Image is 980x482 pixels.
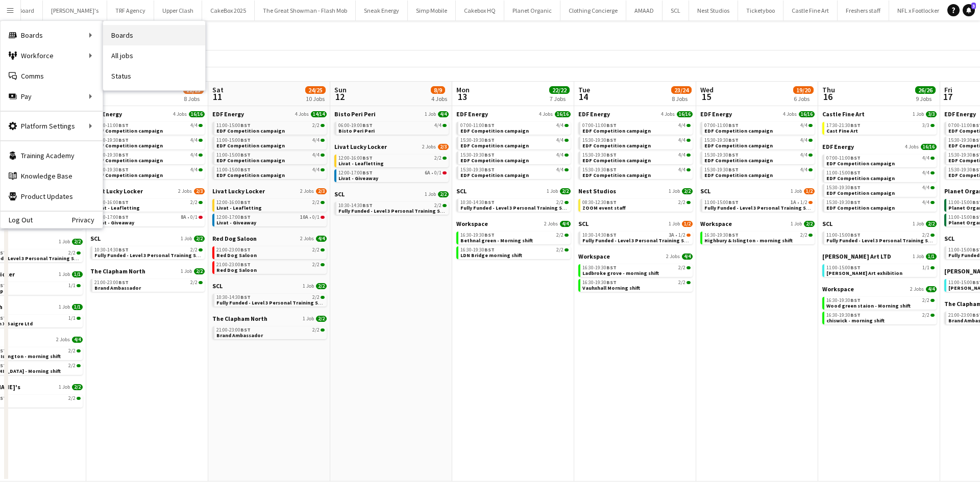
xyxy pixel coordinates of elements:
a: Castle Fine Art1 Job3/3 [822,110,937,118]
span: BST [362,202,373,209]
span: EDF Competition campaign [216,142,285,149]
span: 11:00-15:00 [216,167,251,172]
span: 16/16 [677,111,693,117]
span: 4/4 [800,138,807,143]
span: 15:30-19:30 [460,153,495,158]
button: Castle Fine Art [783,1,838,20]
button: TRF Agency [107,1,154,20]
span: 2/2 [678,200,685,205]
button: Ticketyboo [738,1,783,20]
span: 4/4 [678,167,685,172]
button: CakeBox 2025 [202,1,255,20]
a: 12:00-16:00BST2/2Livat - Leafletting [216,199,325,211]
span: EDF Competition campaign [704,172,773,179]
a: 10:30-14:30BST2/2Fully Funded - Level 3 Personal Training Skills Bootcamp [338,202,447,214]
a: 07:00-11:00BST4/4EDF Competition campaign [704,122,813,134]
a: 12:00-17:00BST10A•0/1Livat - Giveaway [216,214,325,225]
span: 0/1 [434,170,442,175]
span: 12:00-17:00 [94,215,129,220]
span: 07:00-11:00 [826,156,861,161]
span: BST [118,137,129,143]
span: 4/4 [312,167,320,172]
span: Livat - Leafletting [216,205,262,211]
span: 3/3 [926,111,937,117]
span: 8A [181,215,186,220]
span: 16/16 [555,111,571,117]
span: 4/4 [312,138,320,143]
span: 4/4 [556,123,563,128]
span: BST [850,155,861,161]
span: 6A [425,170,430,175]
span: 17:30-21:30 [826,123,861,128]
span: EDF Competition campaign [94,128,163,134]
span: 14/14 [311,111,327,117]
span: BST [240,199,251,206]
span: BST [606,199,617,206]
span: 2/3 [438,144,449,150]
a: SCL1 Job2/2 [456,187,571,195]
div: Bisto Peri Peri1 Job4/406:00-19:00BST4/4Bisto Peri Peri [334,110,449,143]
a: 07:00-11:00BST4/4EDF Competition campaign [582,122,691,134]
a: EDF Energy4 Jobs16/16 [578,110,693,118]
a: 11:00-15:00BST4/4EDF Competition campaign [826,169,935,181]
a: Boards [103,25,205,45]
span: 11:00-15:00 [826,170,861,175]
span: EDF Competition campaign [216,128,285,134]
span: BST [606,166,617,173]
span: 15:30-19:30 [704,167,739,172]
div: Nest Studios1 Job2/208:30-12:30BST2/2ZOOM event staff [578,187,693,220]
div: SCL1 Job2/210:30-14:30BST2/2Fully Funded - Level 3 Personal Training Skills Bootcamp [456,187,571,220]
span: 4 Jobs [539,111,553,117]
a: 15:30-19:30BST4/4EDF Competition campaign [460,137,569,148]
span: EDF Competition campaign [582,142,651,149]
span: Fully Funded - Level 3 Personal Training Skills Bootcamp [704,205,844,211]
a: 06:00-19:00BST4/4Bisto Peri Peri [338,122,447,134]
span: EDF Competition campaign [94,172,163,179]
span: BST [606,122,617,129]
span: 4/4 [922,170,929,175]
span: 1A [791,200,796,205]
span: EDF Competition campaign [460,157,529,164]
span: 16/16 [799,111,815,117]
span: 4 Jobs [661,111,675,117]
span: 12:00-17:00 [216,215,251,220]
span: EDF Competition campaign [460,172,529,179]
span: 2/3 [194,188,205,194]
span: BST [484,166,495,173]
a: 15:30-19:30BST4/4EDF Competition campaign [704,137,813,148]
a: 12:00-17:00BST8A•0/1Livat - Giveaway [94,214,203,225]
span: 4/4 [922,200,929,205]
span: 0/1 [190,215,198,220]
div: • [704,200,813,205]
span: EDF Energy [456,110,488,118]
span: BST [240,151,251,158]
span: Cast Fine Art [826,128,858,134]
span: 2 Jobs [178,188,192,194]
span: EDF Energy [944,110,976,118]
span: 2/2 [556,200,563,205]
div: Castle Fine Art1 Job3/317:30-21:30BST3/3Cast Fine Art [822,110,937,143]
a: SCL1 Job2/2 [334,190,449,198]
button: Clothing Concierge [560,1,626,20]
span: 4/4 [556,153,563,158]
span: BST [850,122,861,129]
span: EDF Energy [700,110,732,118]
span: 4/4 [190,123,198,128]
span: 1 Job [669,188,680,194]
a: Livat Lucky Locker2 Jobs2/3 [90,187,205,195]
span: 07:00-11:00 [704,123,739,128]
span: 1 Job [791,188,802,194]
span: SCL [334,190,345,198]
span: 2/2 [434,156,442,161]
a: 11:00-15:00BST4/4EDF Competition campaign [216,137,325,148]
span: 15:30-19:30 [704,153,739,158]
span: 2/2 [312,200,320,205]
span: ZOOM event staff [582,205,626,211]
span: 4/4 [556,138,563,143]
span: EDF Competition campaign [582,172,651,179]
button: [PERSON_NAME]'s [43,1,107,20]
a: Knowledge Base [1,166,103,186]
a: 08:30-12:30BST2/2ZOOM event staff [582,199,691,211]
a: Product Updates [1,186,103,207]
span: 4 Jobs [783,111,797,117]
